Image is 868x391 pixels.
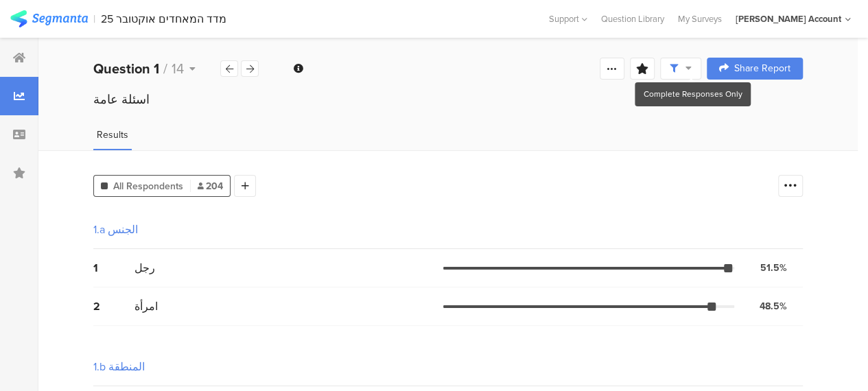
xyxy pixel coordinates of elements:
span: / [163,58,167,79]
div: [PERSON_NAME] Account [736,12,841,25]
div: 51.5% [760,261,787,275]
a: My Surveys [671,12,729,25]
div: | [93,11,95,27]
span: 14 [172,58,184,79]
img: segmanta logo [10,10,88,27]
b: Question 1 [93,58,159,79]
span: Results [97,128,128,142]
span: All Respondents [113,179,183,193]
div: Support [549,8,587,29]
span: رجل [134,260,155,276]
div: 1.b المنطقة [93,359,145,375]
span: Share Report [734,64,790,73]
span: 204 [198,179,223,193]
div: 1 [93,260,134,276]
div: 2 [93,298,134,314]
a: Question Library [594,12,671,25]
div: 48.5% [760,299,787,313]
span: امرأة [134,298,158,314]
span: Complete Responses Only [643,88,742,100]
div: 1.a الجنس [93,222,138,237]
div: 25 מדד המאחדים אוקטובר [101,12,226,25]
div: اسئلة عامة [93,91,803,108]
